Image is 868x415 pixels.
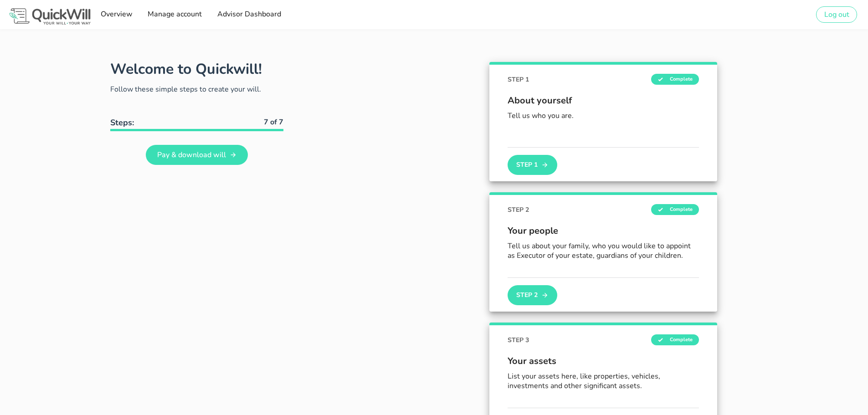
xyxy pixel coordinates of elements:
[651,334,699,345] span: Complete
[508,372,699,391] p: List your assets here, like properties, vehicles, investments and other significant assets.
[508,205,529,215] span: STEP 2
[508,224,699,238] span: Your people
[508,75,529,84] span: STEP 1
[508,94,699,108] span: About yourself
[651,74,699,85] span: Complete
[144,5,205,24] a: Manage account
[157,150,226,160] span: Pay & download will
[508,155,557,175] button: Step 1
[110,59,262,79] h1: Welcome to Quickwill!
[214,5,283,24] a: Advisor Dashboard
[146,145,248,165] a: Pay & download will
[110,84,283,95] p: Follow these simple steps to create your will.
[508,335,529,345] span: STEP 3
[110,117,134,128] b: Steps:
[7,6,92,26] img: Logo
[100,9,132,19] span: Overview
[508,285,557,305] button: Step 2
[147,9,202,19] span: Manage account
[508,111,699,121] p: Tell us who you are.
[824,10,849,20] span: Log out
[508,354,699,368] span: Your assets
[816,6,857,23] button: Log out
[508,241,699,261] p: Tell us about your family, who you would like to appoint as Executor of your estate, guardians of...
[264,117,283,127] b: 7 of 7
[651,204,699,215] span: Complete
[216,9,281,19] span: Advisor Dashboard
[97,5,135,24] a: Overview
